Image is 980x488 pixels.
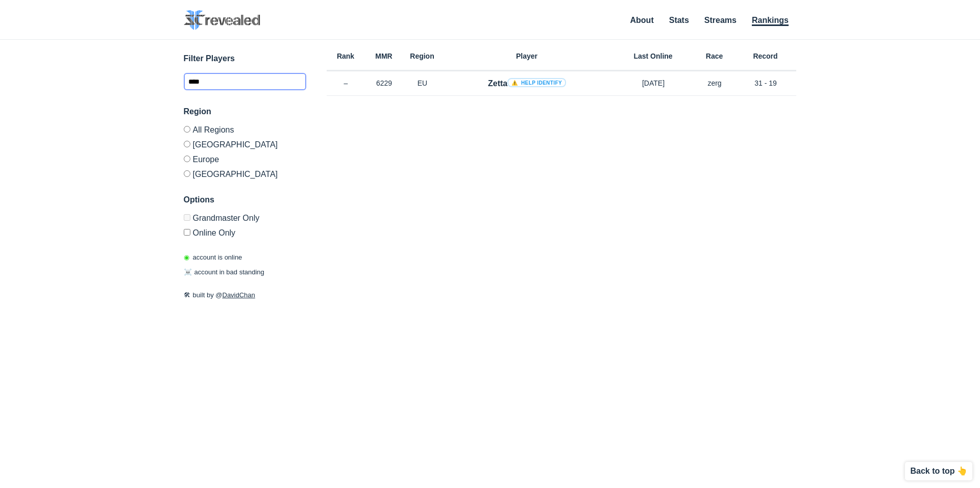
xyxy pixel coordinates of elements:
label: Europe [184,151,306,166]
h6: Race [694,53,735,60]
label: All Regions [184,126,306,137]
p: [DATE] [612,78,694,88]
label: [GEOGRAPHIC_DATA] [184,166,306,178]
p: account is online [184,252,242,263]
label: Only Show accounts currently in Grandmaster [184,214,306,225]
h6: Rank [327,53,365,60]
p: built by @ [184,290,306,300]
p: EU [403,78,442,88]
p: – [327,78,365,88]
h6: MMR [365,53,403,60]
img: SC2 Revealed [184,10,260,30]
p: Back to top 👆 [910,467,967,475]
a: Stats [669,16,689,24]
h3: Filter Players [184,53,306,65]
span: 🛠 [184,291,190,299]
h6: Last Online [612,53,694,60]
h6: Region [403,53,442,60]
h3: Region [184,106,306,118]
h4: Zetta [488,78,566,89]
a: ⚠️ Help identify [507,78,566,87]
h6: Record [735,53,796,60]
a: About [630,16,654,24]
input: [GEOGRAPHIC_DATA] [184,141,190,147]
span: ◉ [184,253,189,261]
a: Streams [704,16,737,24]
label: Only show accounts currently laddering [184,225,306,237]
input: Europe [184,156,190,162]
h6: Player [442,53,612,60]
a: DavidChan [223,291,255,299]
input: All Regions [184,126,190,133]
input: Online Only [184,229,190,236]
p: 6229 [365,78,403,88]
label: [GEOGRAPHIC_DATA] [184,137,306,151]
input: [GEOGRAPHIC_DATA] [184,170,190,177]
p: zerg [694,78,735,88]
h3: Options [184,194,306,206]
p: account in bad standing [184,267,264,277]
p: 31 - 19 [735,78,796,88]
span: ☠️ [184,268,192,276]
input: Grandmaster Only [184,214,190,221]
a: Rankings [752,16,789,26]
